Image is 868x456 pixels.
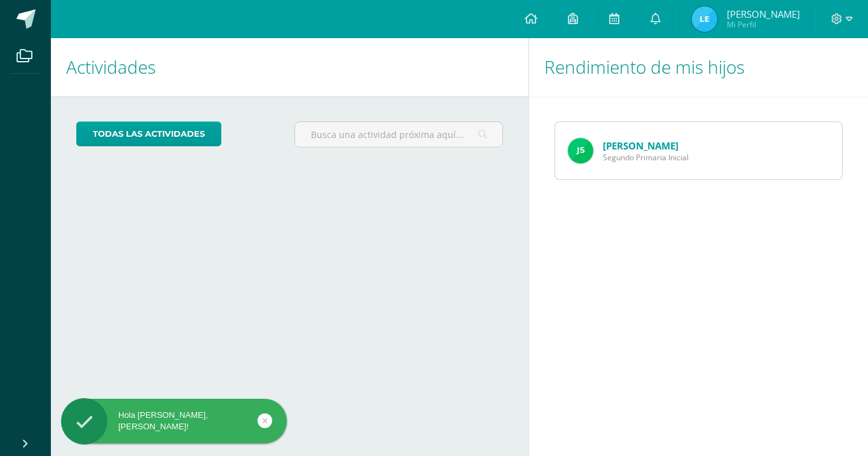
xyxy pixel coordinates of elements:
img: 2edd3e20e0291f8817ca81972c565287.png [568,138,593,163]
h1: Rendimiento de mis hijos [544,38,853,96]
span: Segundo Primaria Inicial [603,152,689,163]
a: [PERSON_NAME] [603,139,679,152]
h1: Actividades [66,38,513,96]
img: 672fae4bfc318d5520964a55c5a2db8f.png [692,6,717,32]
input: Busca una actividad próxima aquí... [295,122,502,147]
a: todas las Actividades [76,121,221,146]
div: Hola [PERSON_NAME], [PERSON_NAME]! [61,410,287,432]
span: Mi Perfil [727,19,800,30]
span: [PERSON_NAME] [727,8,800,20]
